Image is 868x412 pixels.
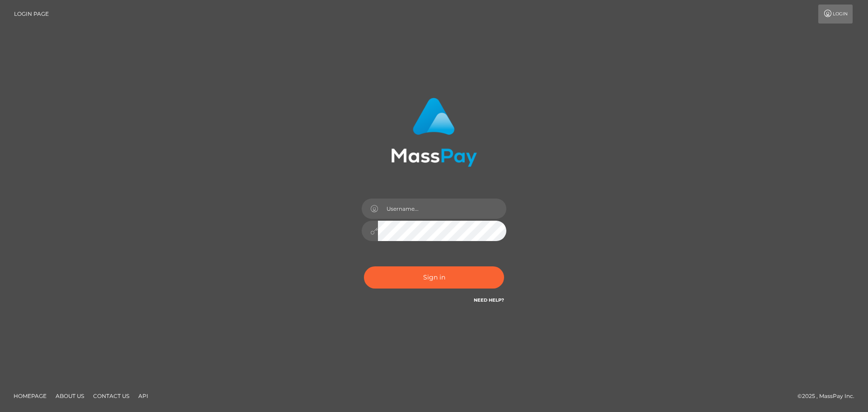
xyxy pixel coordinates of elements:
div: © 2025 , MassPay Inc. [797,391,861,401]
a: Need Help? [474,297,504,303]
a: About Us [52,389,88,403]
a: Contact Us [90,389,133,403]
a: Homepage [10,389,50,403]
a: Login Page [14,5,49,24]
img: MassPay Login [391,98,477,167]
a: Login [818,5,853,24]
a: API [135,389,152,403]
input: Username... [378,199,506,219]
button: Sign in [364,266,504,289]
